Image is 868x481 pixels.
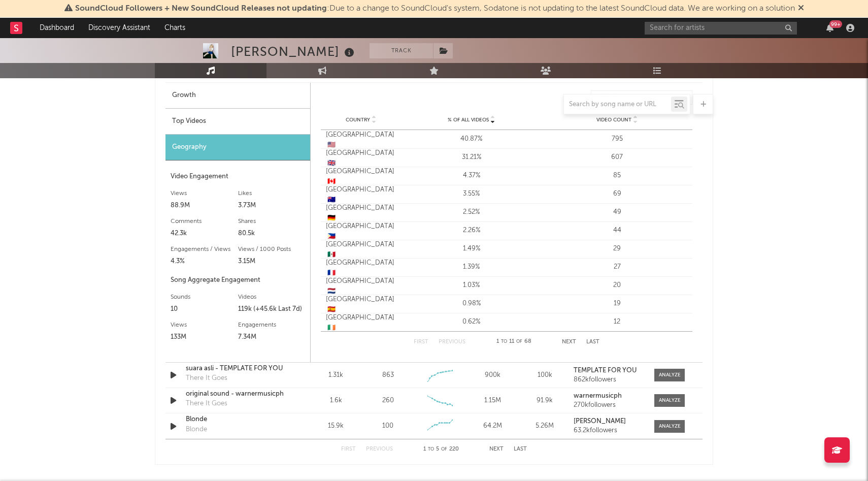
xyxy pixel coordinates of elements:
[521,421,569,431] div: 5.26M
[596,117,631,123] span: Video Count
[81,18,157,38] a: Discovery Assistant
[327,142,336,148] span: 🇺🇸
[826,24,833,32] button: 99+
[75,5,327,13] span: SoundCloud Followers + New SoundCloud Releases not updating
[439,339,465,345] button: Previous
[574,418,626,425] strong: [PERSON_NAME]
[414,339,428,345] button: First
[186,414,292,425] div: Blonde
[327,325,336,331] span: 🇮🇪
[521,396,569,406] div: 91.9k
[401,207,542,217] div: 2.52%
[829,20,842,28] div: 99 +
[326,167,396,186] div: [GEOGRAPHIC_DATA]
[157,18,192,38] a: Charts
[326,313,396,333] div: [GEOGRAPHIC_DATA]
[327,270,336,276] span: 🇫🇷
[547,152,687,163] div: 607
[401,280,542,291] div: 1.03%
[238,255,306,268] div: 3.15M
[574,418,644,425] a: [PERSON_NAME]
[171,291,238,303] div: Sounds
[401,134,542,144] div: 40.87%
[231,43,357,60] div: [PERSON_NAME]
[327,288,336,295] span: 🇳🇱
[370,43,433,58] button: Track
[327,178,336,185] span: 🇨🇦
[238,228,306,240] div: 80.5k
[326,130,396,150] div: [GEOGRAPHIC_DATA]
[327,160,336,167] span: 🇬🇧
[238,319,306,331] div: Engagements
[346,117,370,123] span: Country
[171,331,238,343] div: 133M
[171,200,238,212] div: 88.9M
[564,101,671,109] input: Search by song name or URL
[401,189,542,199] div: 3.55%
[75,5,795,13] span: : Due to a change to SoundCloud's system, Sodatone is not updating to the latest SoundCloud data....
[586,339,599,345] button: Last
[327,233,336,240] span: 🇵🇭
[413,443,469,456] div: 1 5 220
[547,262,687,272] div: 27
[486,336,542,348] div: 1 11 68
[326,221,396,241] div: [GEOGRAPHIC_DATA]
[326,240,396,260] div: [GEOGRAPHIC_DATA]
[312,370,359,380] div: 1.31k
[547,189,687,199] div: 69
[382,421,393,431] div: 100
[238,303,306,315] div: 119k (+45.6k Last 7d)
[326,276,396,296] div: [GEOGRAPHIC_DATA]
[165,83,310,109] div: Growth
[171,215,238,228] div: Comments
[327,197,336,203] span: 🇦🇺
[171,319,238,331] div: Views
[312,421,359,431] div: 15.9k
[798,5,804,13] span: Dismiss
[171,228,238,240] div: 42.3k
[547,244,687,254] div: 29
[574,393,622,399] strong: warnermusicph
[171,255,238,268] div: 4.3%
[401,262,542,272] div: 1.39%
[574,393,644,400] a: warnermusicph
[326,185,396,205] div: [GEOGRAPHIC_DATA]
[401,244,542,254] div: 1.49%
[489,446,504,452] button: Next
[516,339,522,344] span: of
[32,18,81,38] a: Dashboard
[574,427,644,434] div: 63.2k followers
[326,203,396,223] div: [GEOGRAPHIC_DATA]
[186,399,227,409] div: There It Goes
[327,306,336,313] span: 🇪🇸
[171,303,238,315] div: 10
[591,90,692,105] input: Search...
[171,243,238,255] div: Engagements / Views
[326,148,396,168] div: [GEOGRAPHIC_DATA]
[238,187,306,200] div: Likes
[547,226,687,236] div: 44
[645,22,797,35] input: Search for artists
[547,299,687,309] div: 19
[448,117,489,123] span: % of all Videos
[501,339,507,344] span: to
[514,446,527,452] button: Last
[382,370,394,380] div: 863
[469,370,516,380] div: 900k
[547,317,687,327] div: 12
[366,446,393,452] button: Previous
[441,447,447,452] span: of
[171,171,305,183] div: Video Engagement
[327,251,336,258] span: 🇲🇽
[238,243,306,255] div: Views / 1000 Posts
[238,215,306,228] div: Shares
[547,207,687,217] div: 49
[401,226,542,236] div: 2.26%
[186,364,292,374] div: suara asli - TEMPLATE FOR YOU
[521,370,569,380] div: 100k
[186,425,207,435] div: Blonde
[326,258,396,278] div: [GEOGRAPHIC_DATA]
[574,367,637,374] strong: TEMPLATE FOR YOU
[574,402,644,409] div: 270k followers
[401,152,542,163] div: 31.21%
